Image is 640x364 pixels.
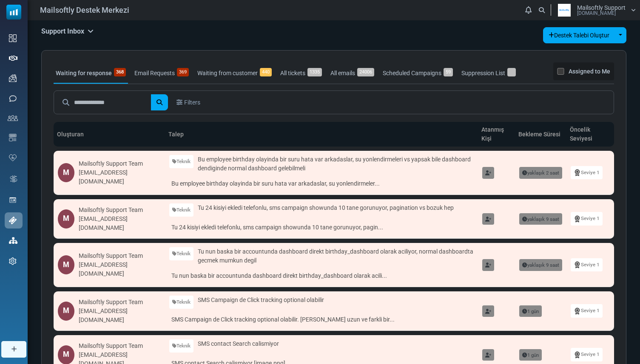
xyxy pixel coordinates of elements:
[40,4,129,16] span: Mailsoftly Destek Merkezi
[9,174,18,184] img: workflow.svg
[381,62,455,84] a: Scheduled Campaigns59
[8,115,18,121] img: contacts-icon.svg
[9,134,17,141] img: email-templates-icon.svg
[554,4,636,17] a: User Logo Mailsoftly Support [DOMAIN_NAME]
[198,203,454,212] span: Tu 24 kisiyi ekledi telefonlu, sms campaign showunda 10 tane gorunuyor, pagination vs bozuk hep
[132,62,191,84] a: Email Requests369
[6,5,21,20] img: mailsoftly_icon_blue_white.svg
[459,62,518,84] a: Suppression List
[79,214,161,232] div: [EMAIL_ADDRESS][DOMAIN_NAME]
[571,304,603,317] a: Seviye 1
[9,154,17,161] img: domain-health-icon.svg
[54,122,165,147] th: Oluşturan
[519,349,542,361] span: 1 gün
[577,5,626,11] span: Mailsoftly Support
[169,203,193,217] a: Teknik
[543,27,615,43] a: Destek Talebi Oluştur
[169,221,474,234] a: Tu 24 kisiyi ekledi telefonlu, sms campaign showunda 10 tane gorunuyor, pagin...
[9,95,17,102] img: sms-icon.png
[79,298,161,307] div: Mailsoftly Support Team
[519,305,542,317] span: 1 gün
[184,98,200,107] span: Filters
[9,257,17,265] img: settings-icon.svg
[169,313,474,326] a: SMS Campaign de Click tracking optional olabilir. [PERSON_NAME] uzun ve farkli bir...
[571,258,603,271] a: Seviye 1
[307,68,322,76] span: 1335
[577,11,616,16] span: [DOMAIN_NAME]
[571,166,603,179] a: Seviye 1
[571,348,603,361] a: Seviye 1
[566,122,614,147] th: Öncelik Seviyesi
[79,206,161,214] div: Mailsoftly Support Team
[54,62,128,84] a: Waiting for response368
[198,155,474,173] span: Bu employee birthday olayinda bir suru hata var arkadaslar, su yonlendirmeleri vs yapsak bile das...
[169,296,193,309] a: Teknik
[41,27,94,35] h5: Support Inbox
[519,259,562,271] span: yaklaşık 9 saat
[79,251,161,260] div: Mailsoftly Support Team
[278,62,324,84] a: All tickets1335
[478,122,515,147] th: Atanmış Kişi
[169,155,193,168] a: Teknik
[519,167,562,179] span: yaklaşık 2 saat
[58,255,74,274] div: M
[177,68,189,76] span: 369
[58,302,74,321] div: M
[79,168,161,186] div: [EMAIL_ADDRESS][DOMAIN_NAME]
[515,122,566,147] th: Bekleme Süresi
[198,247,474,265] span: Tu nun baska bir accountunda dashboard direkt birthday_dashboard olarak aciliyor, normal dashboar...
[169,339,193,353] a: Teknik
[79,159,161,168] div: Mailsoftly Support Team
[9,34,17,42] img: dashboard-icon.svg
[569,66,610,76] label: Assigned to Me
[58,209,74,229] div: M
[328,62,376,84] a: All emails24006
[79,341,161,350] div: Mailsoftly Support Team
[58,163,74,182] div: M
[79,307,161,324] div: [EMAIL_ADDRESS][DOMAIN_NAME]
[9,196,17,204] img: landing_pages.svg
[169,269,474,282] a: Tu nun baska bir accountunda dashboard direkt birthday_dashboard olarak acili...
[9,217,17,224] img: support-icon-active.svg
[169,177,474,190] a: Bu employee birthday olayinda bir suru hata var arkadaslar, su yonlendirmeler...
[198,296,324,305] span: SMS Campaign de Click tracking optional olabilir
[79,260,161,278] div: [EMAIL_ADDRESS][DOMAIN_NAME]
[519,213,562,225] span: yaklaşık 9 saat
[357,68,374,76] span: 24006
[554,4,575,17] img: User Logo
[169,247,193,260] a: Teknik
[260,68,272,76] span: 440
[165,122,478,147] th: Talep
[444,68,453,76] span: 59
[114,68,126,76] span: 368
[9,74,17,82] img: campaigns-icon.png
[195,62,274,84] a: Waiting from customer440
[198,339,279,348] span: SMS contact Search calismiyor
[571,212,603,225] a: Seviye 1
